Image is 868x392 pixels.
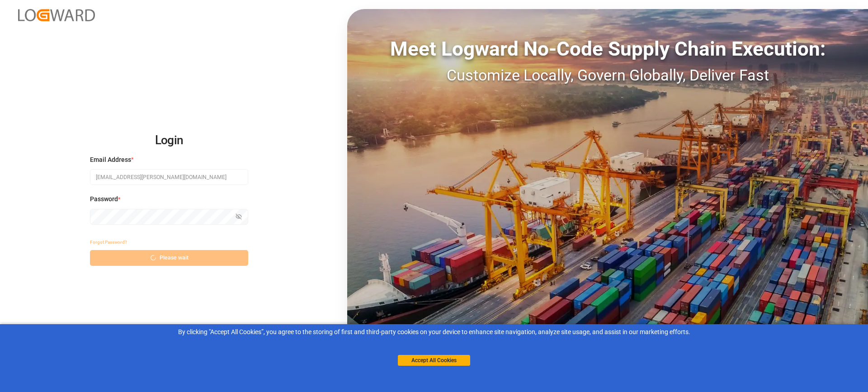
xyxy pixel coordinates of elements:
[18,9,95,21] img: Logward_new_orange.png
[398,355,470,366] button: Accept All Cookies
[90,194,118,204] span: Password
[90,169,248,185] input: Enter your email
[90,155,131,165] span: Email Address
[347,64,868,87] div: Customize Locally, Govern Globally, Deliver Fast
[347,34,868,64] div: Meet Logward No-Code Supply Chain Execution:
[90,126,248,155] h2: Login
[6,327,862,337] div: By clicking "Accept All Cookies”, you agree to the storing of first and third-party cookies on yo...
